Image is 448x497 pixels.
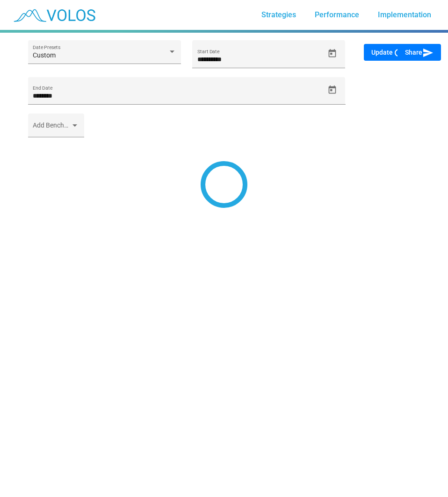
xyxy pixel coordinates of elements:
[324,45,340,62] button: Open calendar
[397,44,441,61] button: Share
[405,49,434,56] span: Share
[422,47,434,58] mat-icon: send
[315,10,359,19] span: Performance
[324,82,340,98] button: Open calendar
[33,51,56,59] span: Custom
[7,3,100,27] img: blue_transparent.png
[307,7,367,23] a: Performance
[370,7,439,23] a: Implementation
[378,10,431,19] span: Implementation
[364,44,412,61] button: Update
[254,7,303,23] a: Strategies
[261,10,296,19] span: Strategies
[371,49,404,56] span: Update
